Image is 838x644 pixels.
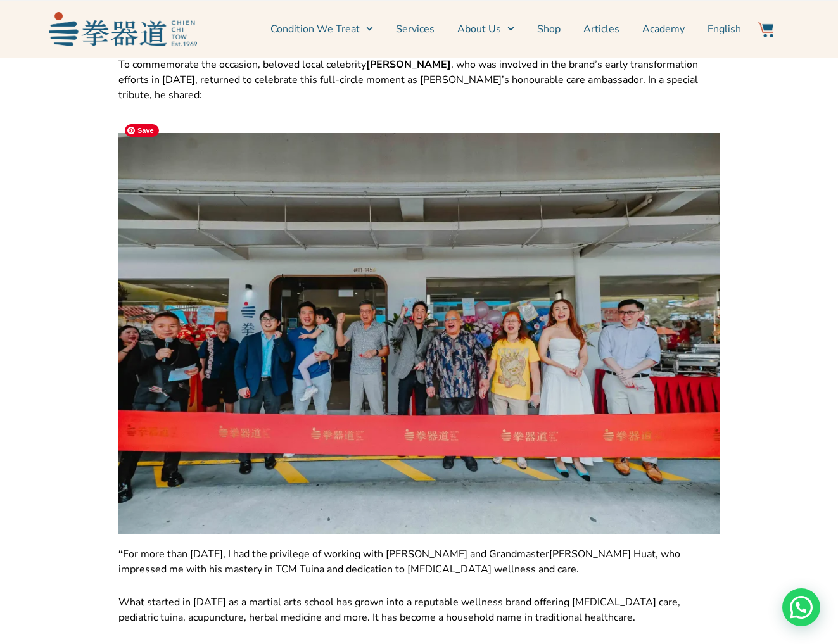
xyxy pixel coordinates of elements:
span: For more than [DATE], I had the privilege of working with [PERSON_NAME] and Grandmaster [123,547,549,561]
img: Website Icon-03 [758,22,773,37]
b: “ [118,547,123,561]
a: Condition We Treat [270,13,373,45]
span: Save [125,124,159,137]
nav: Menu [203,13,742,45]
span: [PERSON_NAME] Huat [549,547,656,561]
a: About Us [457,13,514,45]
a: Academy [642,13,685,45]
span: , who was involved in the brand’s early transformation efforts in [DATE], returned to celebrate t... [118,58,698,102]
a: Articles [583,13,619,45]
span: What started in [DATE] as a martial arts school has grown into a reputable wellness brand offerin... [118,595,680,624]
b: [PERSON_NAME] [366,58,451,72]
span: , who impressed me with his mastery in TCM Tuina and dedication to [MEDICAL_DATA] wellness and care. [118,547,680,576]
a: Services [396,13,435,45]
a: English [708,13,741,45]
span: To commemorate the occasion, beloved local celebrity [118,58,366,72]
a: Shop [537,13,561,45]
span: English [708,22,741,37]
